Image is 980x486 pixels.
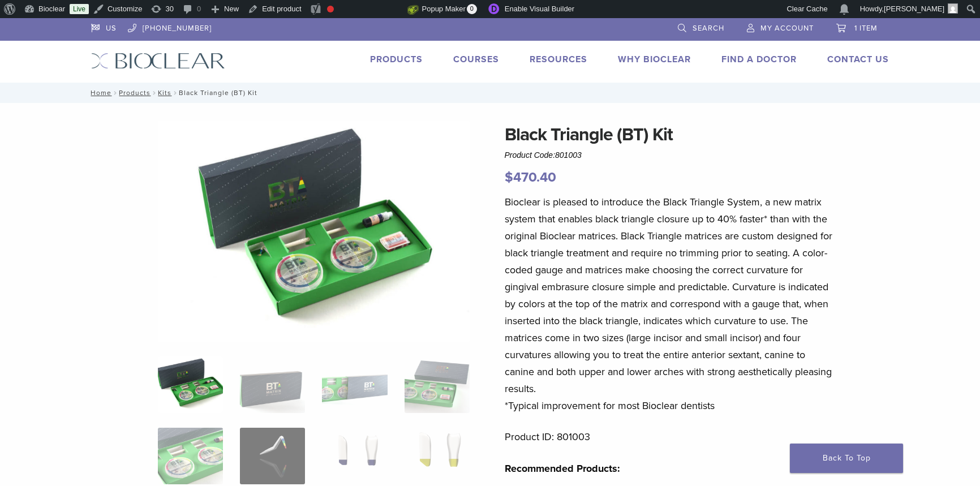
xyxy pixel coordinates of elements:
[322,356,387,413] img: Black Triangle (BT) Kit - Image 3
[505,462,620,475] strong: Recommended Products:
[505,121,837,148] h1: Black Triangle (BT) Kit
[836,18,878,35] a: 1 item
[721,54,797,65] a: Find A Doctor
[505,428,837,445] p: Product ID: 801003
[322,428,387,484] img: Black Triangle (BT) Kit - Image 7
[158,89,171,97] a: Kits
[405,356,470,413] img: Black Triangle (BT) Kit - Image 4
[344,3,407,16] img: Views over 48 hours. Click for more Jetpack Stats.
[70,4,89,14] a: Live
[158,428,223,484] img: Black Triangle (BT) Kit - Image 5
[128,18,212,35] a: [PHONE_NUMBER]
[693,24,724,33] span: Search
[91,53,225,69] img: Bioclear
[618,54,691,65] a: Why Bioclear
[83,83,897,103] nav: Black Triangle (BT) Kit
[171,90,179,96] span: /
[111,90,119,96] span: /
[678,18,724,35] a: Search
[151,90,158,96] span: /
[505,169,513,186] span: $
[760,24,814,33] span: My Account
[467,4,477,14] span: 0
[505,169,556,186] bdi: 470.40
[370,54,423,65] a: Products
[555,150,582,160] span: 801003
[91,18,117,35] a: US
[87,89,111,97] a: Home
[505,193,837,414] p: Bioclear is pleased to introduce the Black Triangle System, a new matrix system that enables blac...
[240,356,305,413] img: Black Triangle (BT) Kit - Image 2
[854,24,878,33] span: 1 item
[530,54,587,65] a: Resources
[884,5,944,13] span: [PERSON_NAME]
[119,89,151,97] a: Products
[453,54,499,65] a: Courses
[827,54,889,65] a: Contact Us
[158,356,223,413] img: Intro-Black-Triangle-Kit-6-Copy-e1548792917662-324x324.jpg
[158,121,470,342] img: Intro Black Triangle Kit-6 - Copy
[505,150,582,160] span: Product Code:
[240,428,305,484] img: Black Triangle (BT) Kit - Image 6
[327,6,334,12] div: Focus keyphrase not set
[405,428,470,484] img: Black Triangle (BT) Kit - Image 8
[790,444,903,473] a: Back To Top
[747,18,814,35] a: My Account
